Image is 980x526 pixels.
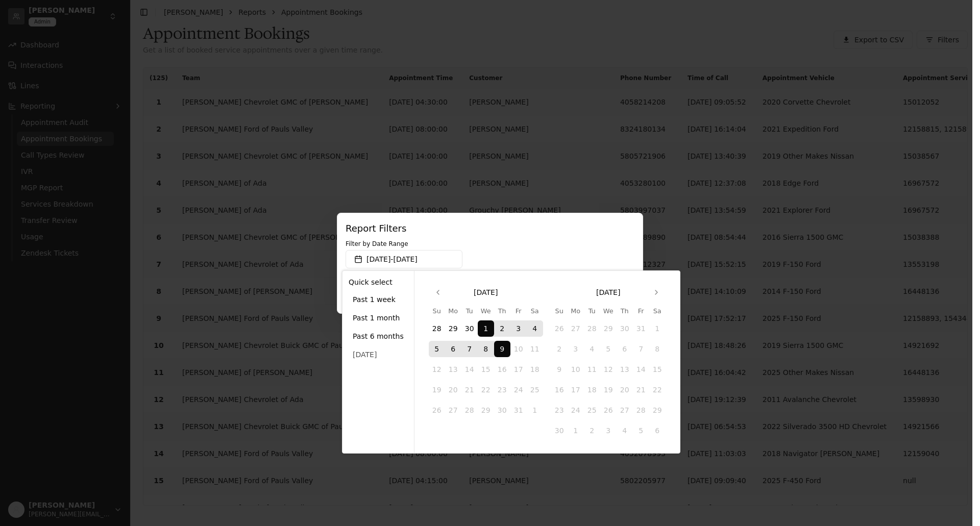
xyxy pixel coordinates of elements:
th: Monday [568,306,584,316]
button: 3 [510,320,527,337]
th: Wednesday [478,306,494,316]
div: Quick select [349,277,408,287]
button: 8 [478,341,494,357]
button: 28 [429,320,445,337]
button: Report FiltersFilter by Date RangeFilter Teams[PERSON_NAME] Chevrolet Buick GMC of Pauls Valley, ... [346,250,462,268]
th: Thursday [494,306,510,316]
th: Saturday [649,306,666,316]
th: Saturday [527,306,543,316]
button: 29 [445,320,461,337]
button: Past 1 week [349,291,408,308]
p: Report Filters [346,221,634,236]
button: 6 [445,341,461,357]
th: Monday [445,306,461,316]
p: [DATE] - [DATE] [366,254,418,264]
button: Go to next month [649,285,664,299]
button: 9 [494,341,510,357]
button: 1 [478,320,494,337]
button: Past 1 month [349,310,408,326]
th: Friday [510,306,527,316]
button: 2 [494,320,510,337]
button: 7 [461,341,478,357]
th: Thursday [617,306,633,316]
p: Filter by Date Range [346,240,634,248]
th: Sunday [429,306,445,316]
button: [DATE] [349,346,408,363]
button: Go to previous month [431,285,445,299]
th: Friday [633,306,649,316]
button: Past 6 months [349,328,408,344]
th: Sunday [551,306,568,316]
button: 4 [527,320,543,337]
th: Wednesday [600,306,617,316]
th: Tuesday [461,306,478,316]
button: 5 [429,341,445,357]
th: Tuesday [584,306,600,316]
button: 30 [461,320,478,337]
